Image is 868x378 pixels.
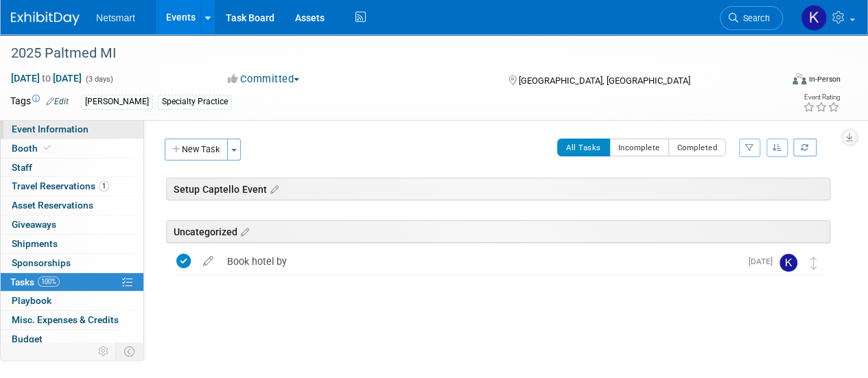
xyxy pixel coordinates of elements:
span: Sponsorships [12,257,71,268]
a: Edit sections [267,182,279,196]
a: Budget [1,330,143,349]
button: Incomplete [609,139,669,156]
button: Committed [223,72,305,86]
a: Search [720,6,783,30]
span: (3 days) [84,75,113,84]
td: Tags [10,94,69,110]
a: Refresh [793,139,817,156]
span: [GEOGRAPHIC_DATA], [GEOGRAPHIC_DATA] [518,75,690,86]
span: to [40,73,53,84]
button: New Task [165,139,228,161]
img: Format-Inperson.png [793,73,806,84]
a: Shipments [1,235,143,253]
span: Travel Reservations [12,180,109,191]
a: Playbook [1,292,143,310]
span: Search [738,13,770,23]
a: Travel Reservations1 [1,177,143,196]
button: All Tasks [557,139,610,156]
i: Booth reservation complete [44,144,51,152]
button: Completed [668,139,727,156]
span: Playbook [12,295,51,306]
span: Budget [12,333,43,344]
div: Book hotel by [220,250,740,273]
span: Misc. Expenses & Credits [12,314,119,325]
span: Asset Reservations [12,200,93,211]
div: Event Format [719,71,841,92]
img: Kaitlyn Woicke [779,254,797,272]
a: Booth [1,139,143,158]
a: edit [196,255,220,268]
span: [DATE] [749,257,779,266]
div: Setup Captello Event [166,178,830,200]
span: [DATE] [DATE] [10,72,82,84]
a: Asset Reservations [1,196,143,215]
div: Specialty Practice [158,95,232,109]
a: Edit [46,97,69,106]
a: Sponsorships [1,254,143,272]
a: Event Information [1,120,143,139]
span: 1 [99,181,109,191]
span: Netsmart [96,12,135,23]
div: [PERSON_NAME] [81,95,153,109]
td: Personalize Event Tab Strip [92,342,116,360]
div: Uncategorized [166,220,830,243]
a: Tasks100% [1,273,143,292]
a: Edit sections [237,224,249,238]
div: 2025 Paltmed MI [6,41,770,66]
span: Staff [12,162,32,173]
span: Shipments [12,238,58,249]
span: Booth [12,143,54,154]
div: In-Person [808,74,841,84]
i: Move task [810,257,817,270]
a: Misc. Expenses & Credits [1,311,143,329]
a: Giveaways [1,215,143,234]
span: 100% [38,276,60,287]
span: Tasks [10,276,60,287]
span: Giveaways [12,219,56,230]
img: ExhibitDay [11,12,80,25]
a: Staff [1,158,143,177]
div: Event Rating [803,94,840,101]
td: Toggle Event Tabs [116,342,144,360]
img: Kaitlyn Woicke [801,5,827,31]
span: Event Information [12,123,89,134]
